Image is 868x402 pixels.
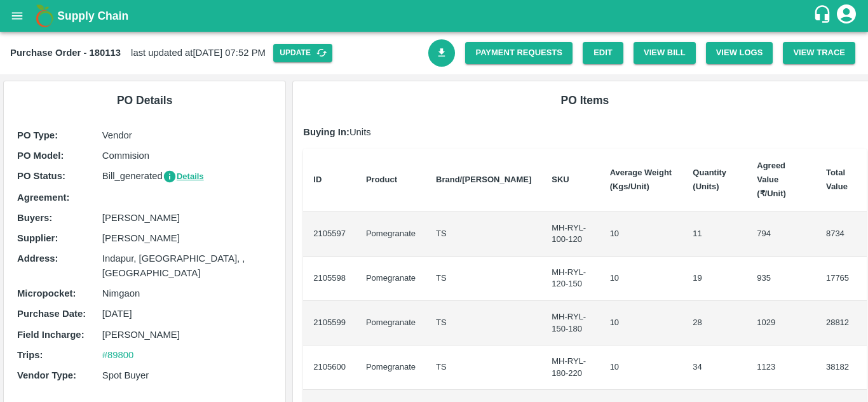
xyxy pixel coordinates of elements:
[541,301,599,345] td: MH-RYL-150-180
[3,1,32,30] button: open drawer
[366,175,397,184] b: Product
[14,91,275,109] h6: PO Details
[17,192,69,203] b: Agreement:
[17,151,64,161] b: PO Model :
[303,127,349,137] b: Buying In:
[102,286,273,300] p: Nimgaon
[303,212,356,257] td: 2105597
[426,257,541,301] td: TS
[303,257,356,301] td: 2105598
[17,130,58,140] b: PO Type :
[426,212,541,257] td: TS
[356,301,426,345] td: Pomegranate
[17,233,58,243] b: Supplier :
[102,328,273,342] p: [PERSON_NAME]
[816,345,867,390] td: 38182
[747,212,816,257] td: 794
[835,3,858,29] div: account of current user
[163,170,204,184] button: Details
[102,251,273,280] p: Indapur, [GEOGRAPHIC_DATA], , [GEOGRAPHIC_DATA]
[17,171,65,181] b: PO Status :
[17,370,76,380] b: Vendor Type :
[17,309,86,319] b: Purchase Date :
[17,350,43,360] b: Trips :
[826,168,848,191] b: Total Value
[17,288,76,298] b: Micropocket :
[303,345,356,390] td: 2105600
[313,175,322,184] b: ID
[682,345,747,390] td: 34
[10,48,121,58] b: Purchase Order - 180113
[303,125,866,139] p: Units
[436,175,531,184] b: Brand/[PERSON_NAME]
[356,212,426,257] td: Pomegranate
[682,257,747,301] td: 19
[747,257,816,301] td: 935
[583,42,623,64] a: Edit
[541,345,599,390] td: MH-RYL-180-220
[541,212,599,257] td: MH-RYL-100-120
[356,345,426,390] td: Pomegranate
[10,44,428,62] div: last updated at [DATE] 07:52 PM
[426,345,541,390] td: TS
[273,44,332,62] button: Update
[552,175,569,184] b: SKU
[102,211,273,225] p: [PERSON_NAME]
[747,345,816,390] td: 1123
[600,257,683,301] td: 10
[541,257,599,301] td: MH-RYL-120-150
[610,168,672,191] b: Average Weight (Kgs/Unit)
[600,301,683,345] td: 10
[102,149,273,163] p: Commision
[303,91,866,109] h6: PO Items
[813,4,835,27] div: customer-support
[428,39,456,67] a: Download Bill
[17,213,52,223] b: Buyers :
[102,350,134,360] a: #89800
[682,301,747,345] td: 28
[682,212,747,257] td: 11
[102,128,273,142] p: Vendor
[57,7,813,25] a: Supply Chain
[816,257,867,301] td: 17765
[465,42,573,64] a: Payment Requests
[816,301,867,345] td: 28812
[706,42,773,64] button: View Logs
[57,10,128,22] b: Supply Chain
[816,212,867,257] td: 8734
[600,345,683,390] td: 10
[600,212,683,257] td: 10
[17,253,58,264] b: Address :
[356,257,426,301] td: Pomegranate
[102,307,273,321] p: [DATE]
[102,231,273,245] p: [PERSON_NAME]
[102,169,273,184] p: Bill_generated
[102,368,273,382] p: Spot Buyer
[693,168,726,191] b: Quantity (Units)
[757,161,786,199] b: Agreed Value (₹/Unit)
[634,42,696,64] button: View Bill
[426,301,541,345] td: TS
[783,42,855,64] button: View Trace
[32,3,57,29] img: logo
[747,301,816,345] td: 1029
[17,330,85,340] b: Field Incharge :
[303,301,356,345] td: 2105599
